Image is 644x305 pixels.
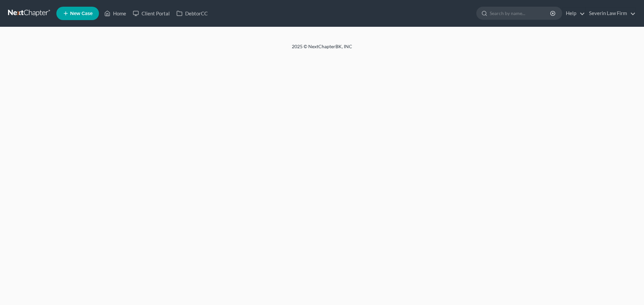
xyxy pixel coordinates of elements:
[129,7,173,19] a: Client Portal
[562,7,585,19] a: Help
[173,7,211,19] a: DebtorCC
[131,43,513,55] div: 2025 © NextChapterBK, INC
[101,7,129,19] a: Home
[70,11,93,16] span: New Case
[586,7,636,19] a: Severin Law Firm
[490,7,551,19] input: Search by name...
